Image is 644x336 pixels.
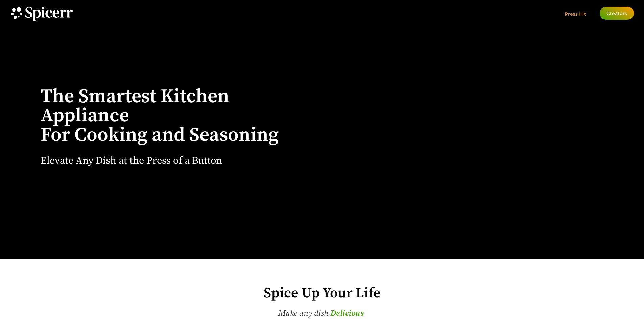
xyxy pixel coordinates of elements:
a: Creators [600,7,634,20]
h2: Spice Up Your Life [102,286,542,300]
span: Creators [606,11,627,16]
h2: Elevate Any Dish at the Press of a Button [41,156,222,166]
a: Press Kit [565,7,586,17]
span: Press Kit [565,11,586,17]
span: s [360,307,364,320]
span: u [355,307,360,320]
h1: The Smartest Kitchen Appliance For Cooking and Seasoning [41,87,297,145]
span: Make any dish [278,308,328,318]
